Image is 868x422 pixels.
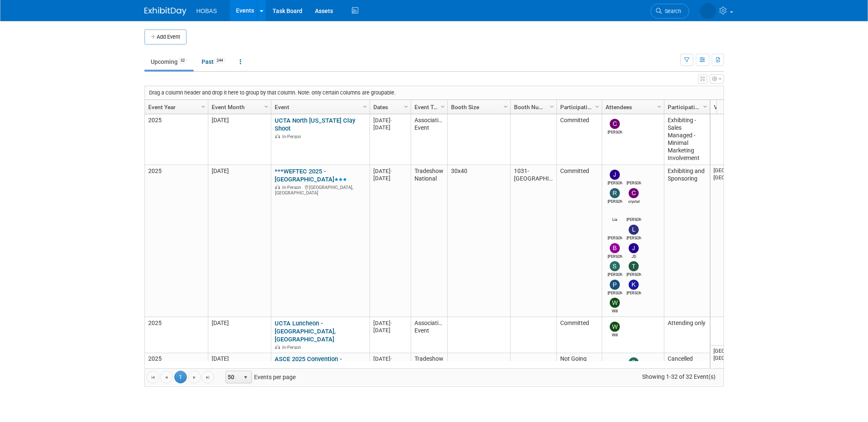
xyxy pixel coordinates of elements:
[160,371,173,383] a: Go to the previous page
[411,353,447,396] td: Tradeshow National
[608,198,622,204] div: Rene Garcia
[191,374,198,381] span: Go to the next page
[282,345,304,350] span: In-Person
[174,371,187,383] span: 1
[629,225,639,235] img: Lindsey Thiele
[556,353,602,396] td: Not Going
[700,100,710,113] a: Column Settings
[608,129,622,135] div: Cole Grinnell
[145,353,208,396] td: 2025
[391,356,392,362] span: -
[208,114,271,165] td: [DATE]
[373,168,407,175] div: [DATE]
[501,100,510,113] a: Column Settings
[610,243,620,253] img: Bijan Khamanian
[195,54,232,70] a: Past244
[610,280,620,290] img: Perry Leros
[610,261,620,271] img: Stephen Alston
[668,100,704,114] a: Participation Type
[606,100,658,114] a: Attendees
[208,317,271,353] td: [DATE]
[145,165,208,317] td: 2025
[702,103,708,110] span: Column Settings
[711,165,748,317] td: [GEOGRAPHIC_DATA], [GEOGRAPHIC_DATA]
[373,100,405,114] a: Dates
[447,165,510,317] td: 30x40
[148,100,202,114] a: Event Year
[634,371,723,383] span: Showing 1-32 of 32 Event(s)
[439,103,446,110] span: Column Settings
[403,103,409,110] span: Column Settings
[451,100,505,114] a: Booth Size
[662,8,681,14] span: Search
[208,353,271,396] td: [DATE]
[282,185,304,190] span: In-Person
[514,100,551,114] a: Booth Number
[627,216,641,223] div: Jim Mahony
[594,103,601,110] span: Column Settings
[373,355,407,362] div: [DATE]
[275,168,347,183] a: ***WEFTEC 2025 - [GEOGRAPHIC_DATA]
[262,100,271,113] a: Column Settings
[202,371,214,383] a: Go to the last page
[275,355,359,379] a: ASCE 2025 Convention - [GEOGRAPHIC_DATA]: MAJOR TBD
[610,322,620,332] img: Will Stafford
[145,86,724,100] div: Drag a column header and drop it here to group by that column. Note: only certain columns are gro...
[275,345,280,349] img: In-Person Event
[560,100,596,114] a: Participation
[627,271,641,278] div: Ted Woolsey
[212,100,265,114] a: Event Month
[275,183,366,196] div: [GEOGRAPHIC_DATA], [GEOGRAPHIC_DATA]
[391,168,392,174] span: -
[215,371,304,383] span: Events per page
[188,371,201,383] a: Go to the next page
[373,327,407,334] div: [DATE]
[275,185,280,189] img: In-Person Event
[629,243,639,253] img: JD Demore
[275,100,364,114] a: Event
[242,374,249,381] span: select
[650,4,689,18] a: Search
[163,374,170,381] span: Go to the previous page
[627,290,641,296] div: Krzysztof Kwiatkowski
[547,100,556,113] a: Column Settings
[608,180,622,186] div: Jeffrey LeBlanc
[610,298,620,308] img: Will Stafford
[200,103,207,110] span: Column Settings
[610,225,620,235] img: Connor Munk, PE
[700,3,716,19] img: Lia Chowdhury
[608,332,622,338] div: Will Stafford
[627,235,641,241] div: Lindsey Thiele
[608,253,622,259] div: Bijan Khamanian
[627,253,641,259] div: JD Demore
[510,165,556,317] td: 1031- [GEOGRAPHIC_DATA]
[145,114,208,165] td: 2025
[275,134,280,138] img: In-Person Event
[629,170,639,180] img: Jerry Peck
[608,308,622,314] div: Will Stafford
[656,103,663,110] span: Column Settings
[199,100,208,113] a: Column Settings
[411,165,447,317] td: Tradeshow National
[178,58,187,64] span: 32
[438,100,447,113] a: Column Settings
[556,114,602,165] td: Committed
[610,119,620,129] img: Cole Grinnell
[664,165,710,317] td: Exhibiting and Sponsoring
[608,271,622,278] div: Stephen Alston
[373,124,407,131] div: [DATE]
[360,100,370,113] a: Column Settings
[147,371,159,383] a: Go to the first page
[275,117,355,132] a: UCTA North [US_STATE] Clay Shoot
[548,103,555,110] span: Column Settings
[197,8,217,14] span: HOBAS
[627,198,641,204] div: crystal guevara
[144,7,186,16] img: ExhibitDay
[556,165,602,317] td: Committed
[149,374,156,381] span: Go to the first page
[714,100,743,114] a: Venue Location
[373,175,407,182] div: [DATE]
[629,280,639,290] img: Krzysztof Kwiatkowski
[627,180,641,186] div: Jerry Peck
[226,371,240,383] span: 50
